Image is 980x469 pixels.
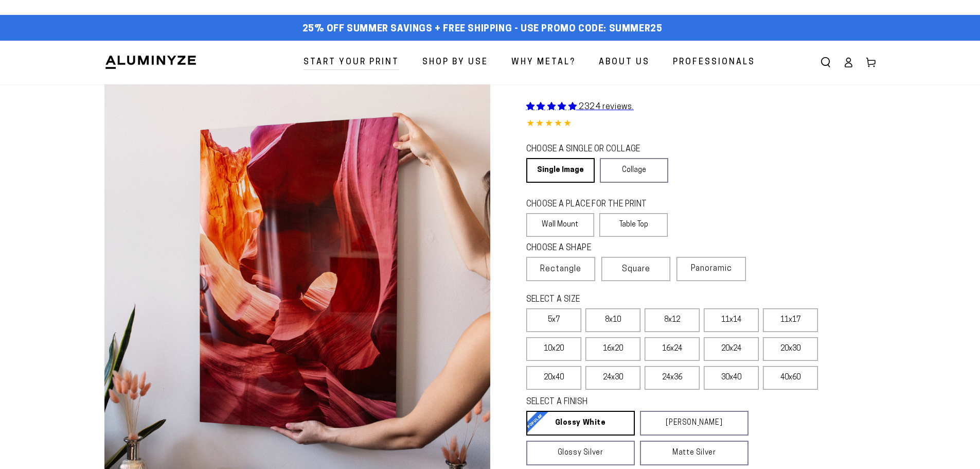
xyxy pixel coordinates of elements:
[591,49,657,76] a: About Us
[526,366,581,390] label: 20x40
[302,24,663,35] span: 25% off Summer Savings + Free Shipping - Use Promo Code: SUMMER25
[504,49,583,76] a: Why Metal?
[511,55,576,70] span: Why Metal?
[585,366,640,390] label: 24x30
[600,158,668,183] a: Collage
[526,337,581,361] label: 10x20
[665,49,763,76] a: Professionals
[704,308,759,332] label: 11x14
[422,55,488,70] span: Shop By Use
[526,396,724,408] legend: SELECT A FINISH
[599,213,668,237] label: Table Top
[304,55,399,70] span: Start Your Print
[704,337,759,361] label: 20x24
[585,308,640,332] label: 8x10
[104,55,197,70] img: Aluminyze
[691,265,732,273] span: Panoramic
[526,308,581,332] label: 5x7
[640,441,749,465] a: Matte Silver
[640,411,749,436] a: [PERSON_NAME]
[763,308,818,332] label: 11x17
[526,199,658,211] legend: CHOOSE A PLACE FOR THE PRINT
[579,103,634,111] span: 2324 reviews.
[526,103,634,111] a: 2324 reviews.
[526,242,660,254] legend: CHOOSE A SHAPE
[814,51,837,74] summary: Search our site
[526,441,635,465] a: Glossy Silver
[526,294,732,306] legend: SELECT A SIZE
[526,213,595,237] label: Wall Mount
[645,308,700,332] label: 8x12
[540,263,581,275] span: Rectangle
[415,49,496,76] a: Shop By Use
[526,144,659,155] legend: CHOOSE A SINGLE OR COLLAGE
[599,55,650,70] span: About Us
[763,337,818,361] label: 20x30
[704,366,759,390] label: 30x40
[526,117,876,132] div: 4.85 out of 5.0 stars
[526,158,595,183] a: Single Image
[645,337,700,361] label: 16x24
[296,49,407,76] a: Start Your Print
[673,55,755,70] span: Professionals
[645,366,700,390] label: 24x36
[763,366,818,390] label: 40x60
[526,411,635,436] a: Glossy White
[622,263,650,275] span: Square
[585,337,640,361] label: 16x20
